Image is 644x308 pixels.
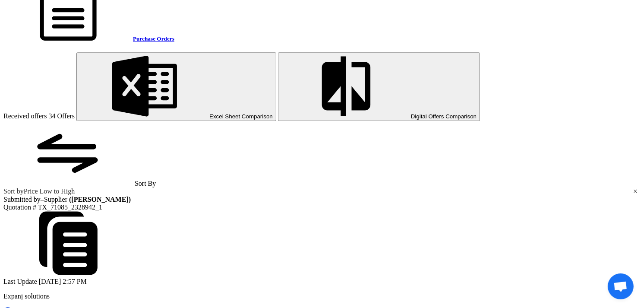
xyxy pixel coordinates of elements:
[135,180,156,187] span: Sort By
[3,187,24,196] div: Sort by
[633,187,638,195] span: ×
[24,187,75,195] span: Price Low to High
[39,278,87,285] span: [DATE] 2:57 PM
[3,196,641,203] div: –
[608,273,634,299] a: Open chat
[49,112,75,120] span: 34 Offers
[3,203,641,211] div: Quotation # TX_71085_2328942_1
[3,112,47,120] span: Received offers
[76,52,276,121] button: Excel Sheet Comparison
[3,196,41,203] span: Submitted by
[44,196,67,203] span: Supplier
[3,278,37,285] span: Last Update
[633,187,641,196] span: Clear all
[278,52,480,121] button: Digital Offers Comparison
[69,196,131,203] b: ([PERSON_NAME])
[3,292,641,300] p: Expanj solutions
